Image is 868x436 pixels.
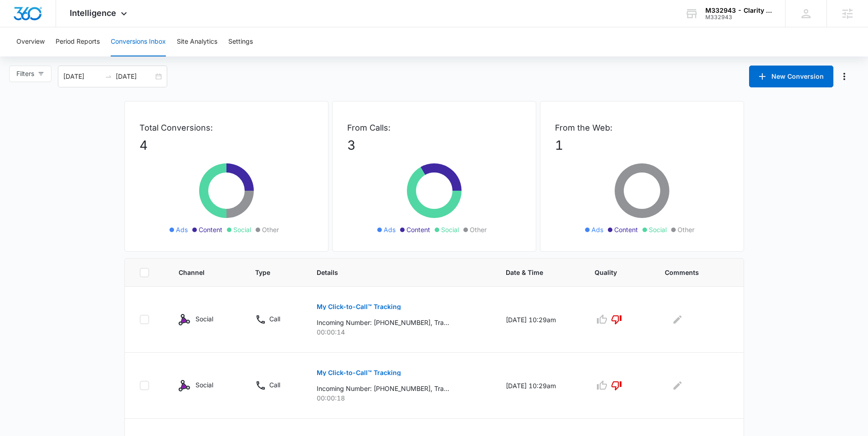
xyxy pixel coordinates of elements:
[347,136,521,155] p: 3
[317,296,401,318] button: My Click-to-Call™ Tracking
[317,384,449,393] p: Incoming Number: [PHONE_NUMBER], Tracking Number: [PHONE_NUMBER], Ring To: [PHONE_NUMBER], Caller...
[105,73,112,80] span: to
[670,312,685,327] button: Edit Comments
[255,268,282,277] span: Type
[111,27,166,56] button: Conversions Inbox
[317,362,401,384] button: My Click-to-Call™ Tracking
[16,27,45,56] button: Overview
[195,314,213,324] p: Social
[105,73,112,80] span: swap-right
[384,225,395,234] span: Ads
[406,225,430,234] span: Content
[495,353,584,419] td: [DATE] 10:29am
[139,122,313,134] p: Total Conversions:
[116,71,154,81] input: End date
[555,122,729,134] p: From the Web:
[506,268,560,277] span: Date & Time
[262,225,279,234] span: Other
[16,69,34,79] span: Filters
[749,66,833,87] button: New Conversion
[317,370,401,376] p: My Click-to-Call™ Tracking
[139,136,313,155] p: 4
[705,14,772,20] div: account id
[441,225,459,234] span: Social
[837,69,852,84] button: Manage Numbers
[228,27,253,56] button: Settings
[591,225,603,234] span: Ads
[177,27,217,56] button: Site Analytics
[317,393,484,403] p: 00:00:18
[9,66,51,82] button: Filters
[317,318,449,327] p: Incoming Number: [PHONE_NUMBER], Tracking Number: [PHONE_NUMBER], Ring To: [PHONE_NUMBER], Caller...
[678,225,694,234] span: Other
[347,122,521,134] p: From Calls:
[614,225,638,234] span: Content
[56,27,100,56] button: Period Reports
[233,225,251,234] span: Social
[70,8,116,18] span: Intelligence
[595,268,630,277] span: Quality
[199,225,222,234] span: Content
[269,314,280,324] p: Call
[705,7,772,14] div: account name
[195,380,213,390] p: Social
[649,225,667,234] span: Social
[555,136,729,155] p: 1
[670,378,685,393] button: Edit Comments
[269,380,280,390] p: Call
[317,327,484,337] p: 00:00:14
[176,225,188,234] span: Ads
[317,268,471,277] span: Details
[317,304,401,310] p: My Click-to-Call™ Tracking
[665,268,715,277] span: Comments
[179,268,220,277] span: Channel
[63,71,101,81] input: Start date
[470,225,487,234] span: Other
[495,287,584,353] td: [DATE] 10:29am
